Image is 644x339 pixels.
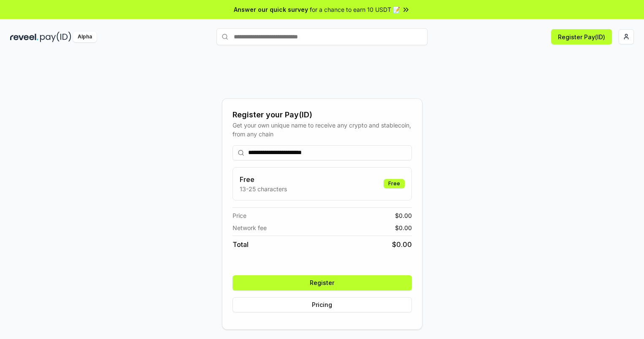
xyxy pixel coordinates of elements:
[395,211,412,220] span: $ 0.00
[234,5,308,14] span: Answer our quick survey
[395,223,412,232] span: $ 0.00
[392,239,412,250] span: $ 0.00
[384,179,405,188] div: Free
[233,275,412,290] button: Register
[40,32,71,42] img: pay_id
[233,239,249,250] span: Total
[240,174,287,184] h3: Free
[10,32,38,42] img: reveel_dark
[233,109,412,121] div: Register your Pay(ID)
[240,184,287,193] p: 13-25 characters
[233,211,246,220] span: Price
[73,32,97,42] div: Alpha
[233,297,412,312] button: Pricing
[551,29,612,44] button: Register Pay(ID)
[310,5,400,14] span: for a chance to earn 10 USDT 📝
[233,121,412,138] div: Get your own unique name to receive any crypto and stablecoin, from any chain
[233,223,267,232] span: Network fee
